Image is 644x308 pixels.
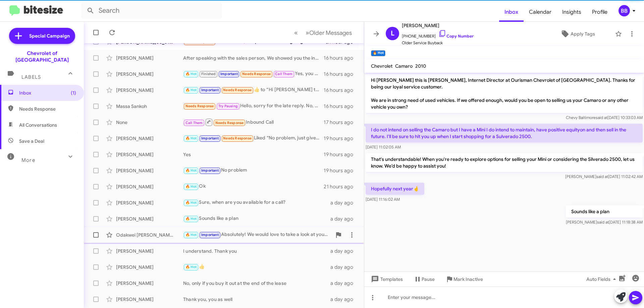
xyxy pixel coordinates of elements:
[402,40,474,46] span: Older Service Buyback
[185,104,214,108] span: Needs Response
[597,220,609,225] span: said at
[201,136,219,140] span: Important
[183,215,330,223] div: Sounds like a plan
[183,296,330,303] div: Thank you, you as well
[215,121,244,125] span: Needs Response
[116,103,183,110] div: Massa Sankoh
[440,273,488,285] button: Mark Inactive
[330,296,359,303] div: a day ago
[223,88,252,92] span: Needs Response
[294,28,298,37] span: «
[543,28,612,40] button: Apply Tags
[116,119,183,126] div: None
[183,134,324,142] div: Liked “No problem, just give us a call when you're on your way”
[395,63,413,69] span: Camaro
[366,124,643,142] p: I do not intend on selling the Camaro but I have a Mini I do intend to maintain, have positive eq...
[116,248,183,254] div: [PERSON_NAME]
[366,144,401,149] span: [DATE] 11:02:05 AM
[402,29,474,40] span: [PHONE_NUMBER]
[619,5,630,16] div: BB
[366,74,643,113] p: Hi [PERSON_NAME] this is [PERSON_NAME], Internet Director at Ourisman Chevrolet of [GEOGRAPHIC_DA...
[81,3,222,19] input: Search
[185,136,197,140] span: 🔥 Hot
[422,273,435,285] span: Pause
[371,50,385,56] small: 🔥 Hot
[201,233,219,237] span: Important
[116,280,183,287] div: [PERSON_NAME]
[566,115,643,120] span: Chevy Baltimore [DATE] 10:33:03 AM
[116,151,183,158] div: [PERSON_NAME]
[201,88,219,92] span: Important
[116,296,183,303] div: [PERSON_NAME]
[19,122,57,128] span: All Conversations
[415,63,426,69] span: 2010
[275,72,292,76] span: Call Them
[223,136,252,140] span: Needs Response
[524,2,557,22] a: Calendar
[183,199,330,206] div: Sure, when are you available for a call?
[391,28,394,39] span: L
[596,115,607,120] span: said at
[306,28,309,37] span: »
[19,138,44,144] span: Save a Deal
[116,71,183,77] div: [PERSON_NAME]
[183,55,324,61] div: After speaking with the sales person, We showed you the invoice and highlighted the GMS pricing a...
[183,118,324,126] div: Inbound Call
[220,72,238,76] span: Important
[183,167,324,174] div: No problem
[330,280,359,287] div: a day ago
[21,74,41,80] span: Labels
[116,264,183,270] div: [PERSON_NAME]
[201,72,216,76] span: Finished
[242,72,271,76] span: Needs Response
[9,28,75,44] a: Special Campaign
[183,151,324,158] div: Yes
[587,2,613,22] span: Profile
[566,220,643,225] span: [PERSON_NAME] [DATE] 11:18:38 AM
[116,55,183,61] div: [PERSON_NAME]
[324,183,359,190] div: 21 hours ago
[185,184,197,189] span: 🔥 Hot
[116,199,183,206] div: [PERSON_NAME]
[557,2,587,22] span: Insights
[581,273,624,285] button: Auto Fields
[183,183,324,190] div: Ok
[364,273,408,285] button: Templates
[183,280,330,287] div: No, only if you buy it out at the end of the lease
[185,121,203,125] span: Call Them
[408,273,440,285] button: Pause
[19,89,76,96] span: Inbox
[116,87,183,94] div: [PERSON_NAME]
[324,167,359,174] div: 19 hours ago
[290,26,302,40] button: Previous
[324,71,359,77] div: 16 hours ago
[330,215,359,222] div: a day ago
[185,168,197,173] span: 🔥 Hot
[324,119,359,126] div: 17 hours ago
[324,55,359,61] div: 16 hours ago
[438,34,474,39] a: Copy Number
[183,231,332,239] div: Absolutely! We would love to take a look at your 2007 Jeep Grand Cherokee. When can we schedule a...
[183,86,324,94] div: ​👍​ to “ Hi [PERSON_NAME] this is [PERSON_NAME], Internet Director at Ourisman Chevrolet of Balti...
[586,273,619,285] span: Auto Fields
[116,215,183,222] div: [PERSON_NAME]
[499,2,524,22] a: Inbox
[596,174,608,179] span: said at
[366,153,643,172] p: That's understandable! When you're ready to explore options for selling your Mini or considering ...
[330,264,359,270] div: a day ago
[366,197,400,202] span: [DATE] 11:16:02 AM
[366,183,424,195] p: Hopefully next year🤞
[116,183,183,190] div: [PERSON_NAME]
[309,29,352,37] span: Older Messages
[185,72,197,76] span: 🔥 Hot
[185,88,197,92] span: 🔥 Hot
[566,205,643,218] p: Sounds like a plan
[324,103,359,110] div: 16 hours ago
[613,5,637,16] button: BB
[185,217,197,221] span: 🔥 Hot
[324,135,359,142] div: 19 hours ago
[183,102,324,110] div: Hello, sorry for the late reply. No, everything was fine. I just have a emergency with my daughte...
[324,87,359,94] div: 16 hours ago
[21,157,35,163] span: More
